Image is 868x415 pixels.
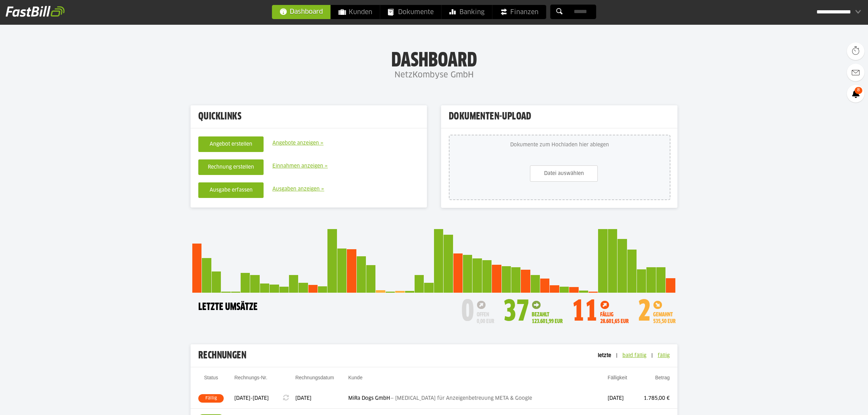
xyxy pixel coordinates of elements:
a: Dashboard [272,5,331,19]
span: bald fällig [622,353,646,358]
td: 1.785,00 € [633,388,677,409]
td: [DATE] [608,388,633,409]
h3: Quicklinks [191,105,427,128]
h3: Dokumenten-Upload [441,105,677,128]
span: | [648,353,656,358]
th: Fälligkeit [608,374,633,388]
th: Betrag [633,374,677,388]
span: Dokumente [388,5,434,19]
th: Rechnungs-Nr. [224,374,283,388]
a: Ausgaben anzeigen » [272,185,324,194]
div: gemahnt 535,50 EUR [653,300,676,325]
div: offen 0,00 EUR [477,300,494,325]
a: 8 [847,85,864,103]
button: Ausgabe erfassen [198,182,264,198]
span: Finanzen [500,5,538,19]
span: 8 [855,87,862,94]
span: fällig [658,353,670,358]
div: bezahlt 123.601,99 EUR [532,300,563,325]
th: Status [191,374,224,388]
th: Kunde [348,374,608,388]
span: Dokumente zum Hochladen hier ablegen [450,139,670,151]
h3: letzte Umsätze [192,300,258,315]
span: letzte [598,353,611,358]
span: Kunden [339,5,372,19]
th: Rechnungsdatum [295,374,348,388]
span: | [613,353,621,358]
div: 2 [638,296,651,329]
a: Banking [442,5,492,19]
h3: Rechnungen [191,344,590,367]
span: Dashboard [280,5,323,19]
span: Banking [450,5,484,19]
a: Dokumente [380,5,441,19]
div: 11 [572,296,598,329]
h1: Dashboard [71,50,797,68]
td: MiRa Dogs GmbH [348,388,608,409]
img: fastbill_logo_white.png [6,6,65,17]
span: Fällig [198,394,224,403]
td: [DATE]-[DATE] [224,388,283,409]
div: fällig 28.601,65 EUR [600,300,629,325]
span: — [MEDICAL_DATA] für Anzeigenbetreuung META & Google [390,396,532,401]
button: Rechnung erstellen [198,159,264,175]
div: 0 [461,296,474,329]
div: 37 [503,296,529,329]
a: Einnahmen anzeigen » [272,162,328,171]
a: Angebote anzeigen » [272,139,324,148]
a: Datei auswählen [530,165,598,182]
td: [DATE] [295,388,348,409]
button: Angebot erstellen [198,136,264,152]
a: Kunden [331,5,380,19]
a: Finanzen [493,5,546,19]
